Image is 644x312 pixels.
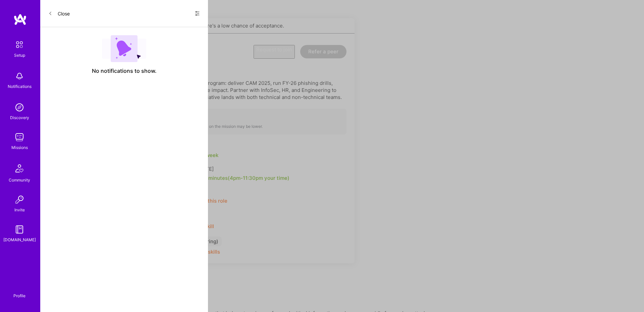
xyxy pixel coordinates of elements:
img: Invite [13,193,26,206]
img: logo [13,13,27,25]
img: bell [13,69,26,83]
button: Close [48,8,70,19]
span: No notifications to show. [92,67,157,74]
div: [DOMAIN_NAME] [3,236,36,243]
div: Notifications [8,83,32,90]
div: Discovery [10,114,29,121]
img: Community [11,160,28,176]
img: empty [102,35,146,62]
div: Missions [11,144,28,151]
img: setup [12,38,26,52]
img: discovery [13,101,26,114]
a: Profile [11,285,28,299]
div: Community [9,176,30,184]
div: Setup [14,52,25,59]
div: Profile [13,292,25,299]
img: teamwork [13,131,26,144]
div: Invite [14,206,25,213]
img: guide book [13,223,26,236]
